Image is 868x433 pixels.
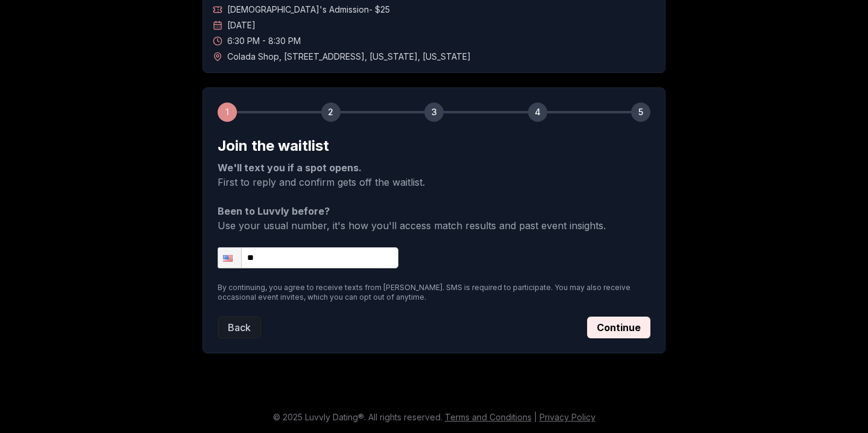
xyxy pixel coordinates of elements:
div: 2 [321,103,341,122]
a: Terms and Conditions [445,412,532,422]
strong: We'll text you if a spot opens. [218,162,362,174]
div: 5 [631,103,650,122]
a: Privacy Policy [539,412,596,422]
div: 4 [528,103,547,122]
span: [DEMOGRAPHIC_DATA]'s Admission - $25 [227,4,390,16]
p: Use your usual number, it's how you'll access match results and past event insights. [218,204,650,233]
span: [DATE] [227,19,256,31]
span: Colada Shop , [STREET_ADDRESS] , [US_STATE] , [US_STATE] [227,51,471,63]
div: 1 [218,103,237,122]
button: Continue [587,317,650,338]
h2: Join the waitlist [218,136,650,156]
button: Back [218,317,261,338]
span: 6:30 PM - 8:30 PM [227,35,301,47]
p: First to reply and confirm gets off the waitlist. [218,160,650,189]
strong: Been to Luvvly before? [218,205,330,217]
div: 3 [424,103,444,122]
div: United States: + 1 [218,248,241,268]
span: | [534,412,537,422]
p: By continuing, you agree to receive texts from [PERSON_NAME]. SMS is required to participate. You... [218,283,650,302]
